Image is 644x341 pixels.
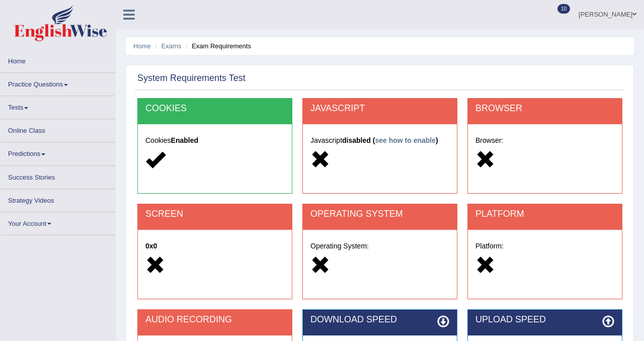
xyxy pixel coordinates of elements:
a: see how to enable [375,136,436,144]
a: Your Account [1,212,115,232]
a: Home [133,42,151,50]
strong: 0x0 [145,242,157,250]
h5: Operating System: [310,242,449,250]
h2: OPERATING SYSTEM [310,209,449,219]
h2: PLATFORM [475,209,614,219]
h2: COOKIES [145,104,284,114]
strong: disabled ( ) [342,136,438,144]
a: Online Class [1,119,115,139]
a: Strategy Videos [1,189,115,209]
h2: AUDIO RECORDING [145,315,284,325]
a: Exams [162,42,182,50]
a: Predictions [1,142,115,162]
h2: UPLOAD SPEED [475,315,614,325]
a: Success Stories [1,166,115,186]
strong: Enabled [171,136,198,144]
h5: Platform: [475,242,614,250]
a: Tests [1,96,115,116]
h5: Browser: [475,137,614,144]
a: Practice Questions [1,73,115,93]
h2: SCREEN [145,209,284,219]
h2: BROWSER [475,104,614,114]
li: Exam Requirements [183,41,251,51]
h5: Cookies [145,137,284,144]
span: 10 [557,4,570,14]
h2: DOWNLOAD SPEED [310,315,449,325]
h2: System Requirements Test [137,73,246,83]
a: Home [1,50,115,69]
h5: Javascript [310,137,449,144]
h2: JAVASCRIPT [310,104,449,114]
